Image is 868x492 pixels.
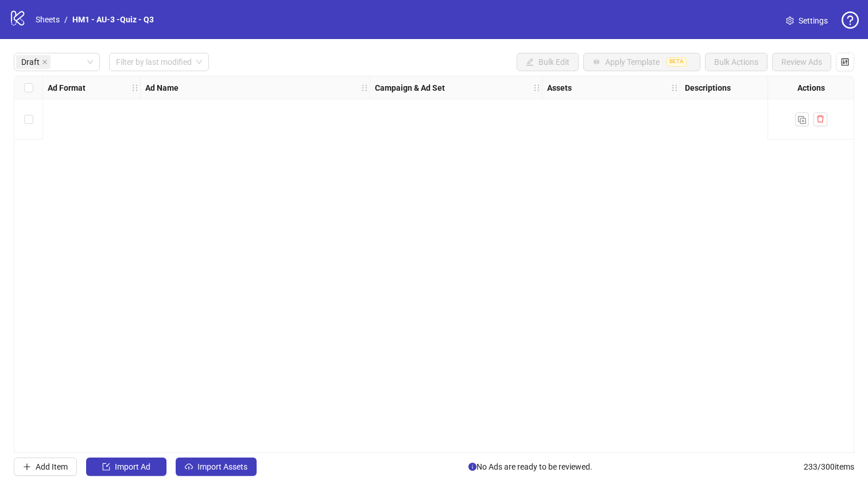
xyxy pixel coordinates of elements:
span: holder [533,84,541,92]
span: setting [786,17,794,25]
span: holder [671,84,679,92]
button: Import Assets [176,458,257,476]
a: Settings [777,11,837,30]
span: close [42,59,48,65]
button: Bulk Actions [705,53,768,71]
span: question-circle [842,11,859,29]
span: holder [679,84,687,92]
a: HM1 - AU-3 -Quiz - Q3 [70,13,156,26]
strong: Ad Name [145,82,179,94]
div: Select row 1 [14,99,43,140]
strong: Campaign & Ad Set [375,82,445,94]
span: Draft [21,56,40,68]
span: holder [541,84,549,92]
div: Resize Campaign & Ad Set column [539,76,542,99]
strong: Actions [797,82,825,94]
button: Import Ad [86,458,166,476]
div: Resize Ad Name column [367,76,370,99]
div: Select all rows [14,76,43,99]
span: delete [816,115,824,123]
button: Duplicate [795,113,809,126]
button: Configure table settings [836,53,854,71]
button: Review Ads [772,53,831,71]
strong: Descriptions [685,82,731,94]
span: holder [369,84,377,92]
span: Settings [799,14,828,27]
a: Sheets [33,13,62,26]
span: import [102,463,110,471]
span: holder [139,84,147,92]
span: cloud-upload [185,463,193,471]
span: info-circle [468,463,476,471]
span: holder [131,84,139,92]
span: plus [23,463,31,471]
strong: Ad Format [48,82,86,94]
button: Bulk Edit [517,53,579,71]
span: Draft [16,55,51,69]
button: Add Item [14,458,77,476]
span: Import Assets [197,462,247,471]
img: Duplicate [798,116,806,124]
span: Add Item [36,462,68,471]
span: 233 / 300 items [804,460,854,473]
div: Resize Ad Format column [137,76,140,99]
button: Apply TemplateBETA [583,53,700,71]
div: Resize Assets column [677,76,680,99]
span: control [841,58,849,66]
span: Import Ad [115,462,150,471]
strong: Assets [547,82,572,94]
span: No Ads are ready to be reviewed. [468,460,592,473]
span: holder [361,84,369,92]
li: / [64,13,68,26]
